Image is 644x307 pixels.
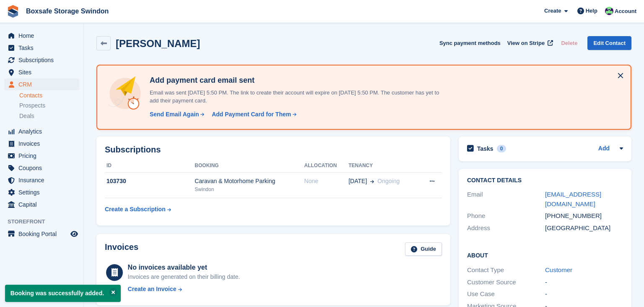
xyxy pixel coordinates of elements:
[587,36,631,50] a: Edit Contact
[18,42,69,54] span: Tasks
[105,202,171,217] a: Create a Subscription
[18,228,69,240] span: Booking Portal
[146,89,440,105] p: Email was sent [DATE] 5:50 PM. The link to create their account will expire on [DATE] 5:50 PM. Th...
[504,36,555,50] a: View on Stripe
[4,66,79,78] a: menu
[4,30,79,42] a: menu
[4,42,79,54] a: menu
[19,102,45,110] span: Prospects
[4,138,79,150] a: menu
[467,251,623,259] h2: About
[18,30,69,42] span: Home
[4,126,79,137] a: menu
[615,7,636,16] span: Account
[405,242,442,256] a: Guide
[5,285,121,302] p: Booking was successfully added.
[4,150,79,162] a: menu
[18,162,69,174] span: Coupons
[439,36,501,50] button: Sync payment methods
[7,5,19,18] img: stora-icon-8386f47178a22dfd0bd8f6a31ec36ba5ce8667c1dd55bd0f319d3a0aa187defe.svg
[212,110,291,119] div: Add Payment Card for Them
[19,101,79,110] a: Prospects
[605,7,613,15] img: Kim Virabi
[4,186,79,198] a: menu
[18,126,69,137] span: Analytics
[105,242,138,256] h2: Invoices
[18,54,69,66] span: Subscriptions
[507,39,545,47] span: View on Stripe
[105,205,166,214] div: Create a Subscription
[4,79,79,90] a: menu
[18,138,69,150] span: Invoices
[544,7,561,15] span: Create
[19,92,79,100] a: Contacts
[304,159,349,173] th: Allocation
[4,174,79,186] a: menu
[4,228,79,240] a: menu
[497,145,506,152] div: 0
[18,174,69,186] span: Insurance
[467,223,545,233] div: Address
[586,7,597,15] span: Help
[69,229,79,239] a: Preview store
[467,278,545,287] div: Customer Source
[23,4,112,18] a: Boxsafe Storage Swindon
[377,178,400,184] span: Ongoing
[304,177,349,186] div: None
[348,159,418,173] th: Tenancy
[208,110,297,119] a: Add Payment Card for Them
[4,54,79,66] a: menu
[467,177,623,184] h2: Contact Details
[8,218,83,226] span: Storefront
[18,150,69,162] span: Pricing
[545,211,623,221] div: [PHONE_NUMBER]
[467,289,545,299] div: Use Case
[195,186,304,193] div: Swindon
[105,177,195,186] div: 103730
[150,110,199,119] div: Send Email Again
[545,278,623,287] div: -
[18,79,69,90] span: CRM
[105,145,442,155] h2: Subscriptions
[4,162,79,174] a: menu
[195,177,304,186] div: Caravan & Motorhome Parking
[128,285,177,294] div: Create an Invoice
[545,191,601,207] a: [EMAIL_ADDRESS][DOMAIN_NAME]
[19,112,34,120] span: Deals
[467,211,545,221] div: Phone
[18,186,69,198] span: Settings
[116,38,200,49] h2: [PERSON_NAME]
[558,36,581,50] button: Delete
[105,159,195,173] th: ID
[545,289,623,299] div: -
[107,76,143,111] img: add-payment-card-4dbda4983b697a7845d177d07a5d71e8a16f1ec00487972de202a45f1e8132f5.svg
[467,265,545,275] div: Contact Type
[467,190,545,209] div: Email
[348,177,367,186] span: [DATE]
[18,66,69,78] span: Sites
[598,144,610,154] a: Add
[4,199,79,210] a: menu
[195,159,304,173] th: Booking
[128,262,240,273] div: No invoices available yet
[477,145,493,152] h2: Tasks
[128,273,240,281] div: Invoices are generated on their billing date.
[19,112,79,121] a: Deals
[545,223,623,233] div: [GEOGRAPHIC_DATA]
[18,199,69,210] span: Capital
[146,76,440,85] h4: Add payment card email sent
[128,285,240,294] a: Create an Invoice
[545,266,572,273] a: Customer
